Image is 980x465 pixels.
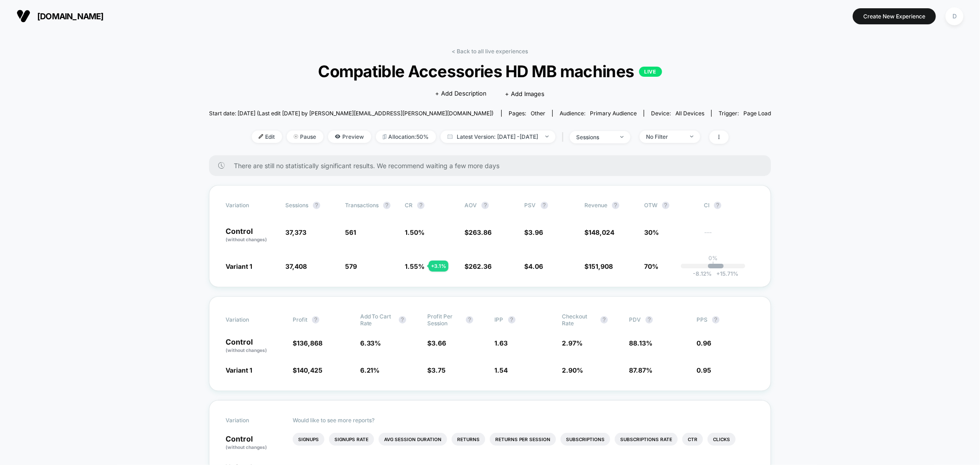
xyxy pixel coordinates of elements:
[259,134,263,139] img: edit
[946,7,963,25] div: D
[697,316,708,323] span: PPS
[644,110,711,117] span: Device:
[465,228,492,236] span: $
[612,202,619,209] button: ?
[417,202,425,209] button: ?
[452,433,485,446] li: Returns
[853,8,936,24] button: Create New Experience
[345,262,357,270] span: 579
[562,339,583,347] span: 2.97 %
[509,110,545,117] div: Pages:
[436,89,487,98] span: + Add Description
[226,202,276,209] span: Variation
[405,202,413,209] span: CR
[495,366,508,374] span: 1.54
[469,262,492,270] span: 262.36
[376,130,436,143] span: Allocation: 50%
[712,316,719,323] button: ?
[508,316,515,323] button: ?
[360,313,394,327] span: Add To Cart Rate
[712,261,714,268] p: |
[469,228,492,236] span: 263.86
[716,270,720,277] span: +
[427,366,446,374] span: $
[429,261,448,272] div: + 3.1 %
[629,339,652,347] span: 88.13 %
[209,110,493,117] span: Start date: [DATE] (Last edit [DATE] by [PERSON_NAME][EMAIL_ADDRESS][PERSON_NAME][DOMAIN_NAME])
[646,316,653,323] button: ?
[383,134,386,139] img: rebalance
[682,433,703,446] li: Ctr
[644,262,658,270] span: 70%
[714,202,721,209] button: ?
[943,7,966,26] button: D
[427,339,446,347] span: $
[584,202,607,209] span: Revenue
[297,339,323,347] span: 136,868
[560,130,570,144] span: |
[345,202,379,209] span: Transactions
[379,433,447,446] li: Avg Session Duration
[719,110,771,117] div: Trigger:
[431,339,446,347] span: 3.66
[577,134,613,141] div: sessions
[329,433,374,446] li: Signups Rate
[293,366,323,374] span: $
[226,435,283,451] p: Control
[293,339,323,347] span: $
[541,202,548,209] button: ?
[589,262,613,270] span: 151,908
[495,339,508,347] span: 1.63
[545,136,549,137] img: end
[226,366,252,374] span: Variant 1
[14,9,107,23] button: [DOMAIN_NAME]
[226,338,283,354] p: Control
[293,417,754,424] p: Would like to see more reports?
[693,270,712,277] span: -8.12 %
[226,227,276,243] p: Control
[328,130,371,143] span: Preview
[482,202,489,209] button: ?
[697,339,711,347] span: 0.96
[226,313,276,327] span: Variation
[285,228,306,236] span: 37,373
[629,316,641,323] span: PDV
[490,433,556,446] li: Returns Per Session
[562,366,583,374] span: 2.90 %
[448,134,453,139] img: calendar
[226,347,267,353] span: (without changes)
[427,313,461,327] span: Profit Per Session
[285,262,307,270] span: 37,408
[712,270,738,277] span: 15.71 %
[697,366,711,374] span: 0.95
[561,433,610,446] li: Subscriptions
[313,202,320,209] button: ?
[285,202,308,209] span: Sessions
[360,366,380,374] span: 6.21 %
[708,255,718,261] p: 0%
[237,62,743,81] span: Compatible Accessories HD MB machines
[589,228,614,236] span: 148,024
[708,433,736,446] li: Clicks
[345,228,356,236] span: 561
[531,110,545,117] span: other
[405,262,425,270] span: 1.55 %
[615,433,678,446] li: Subscriptions Rate
[644,228,659,236] span: 30%
[452,48,528,55] a: < Back to all live experiences
[234,162,753,170] span: There are still no statistically significant results. We recommend waiting a few more days
[646,133,683,140] div: No Filter
[629,366,652,374] span: 87.87 %
[465,202,477,209] span: AOV
[525,228,544,236] span: $
[294,134,298,139] img: end
[226,237,267,242] span: (without changes)
[560,110,637,117] div: Audience:
[639,67,662,77] p: LIVE
[226,417,276,424] span: Variation
[529,228,544,236] span: 3.96
[17,9,30,23] img: Visually logo
[743,110,771,117] span: Page Load
[644,202,695,209] span: OTW
[704,230,754,243] span: ---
